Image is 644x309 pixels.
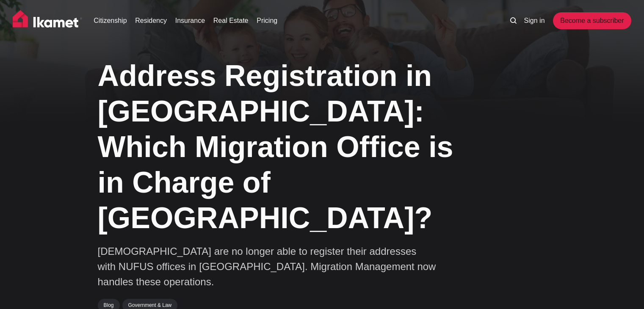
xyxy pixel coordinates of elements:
a: Residency [135,16,167,26]
a: Pricing [257,16,277,26]
a: Become a subscriber [553,12,631,29]
a: Citizenship [94,16,127,26]
a: Insurance [175,16,205,26]
h1: Address Registration in [GEOGRAPHIC_DATA]: Which Migration Office is in Charge of [GEOGRAPHIC_DATA]? [98,58,462,236]
p: [DEMOGRAPHIC_DATA] are no longer able to register their addresses with NUFUS offices in [GEOGRAPH... [98,244,437,290]
img: Ikamet home [13,10,82,31]
a: Sign in [524,16,545,26]
a: Real Estate [213,16,249,26]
